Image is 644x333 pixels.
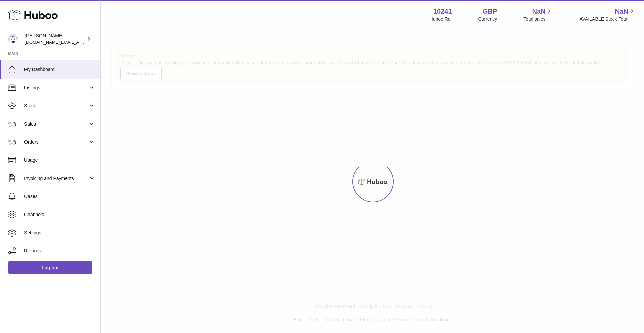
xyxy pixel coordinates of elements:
[579,16,636,22] span: AVAILABLE Stock Total
[483,7,497,16] strong: GBP
[8,34,18,44] img: londonaquatics.online@gmail.com
[24,139,88,145] span: Orders
[24,248,95,254] span: Returns
[24,121,88,127] span: Sales
[8,261,92,274] a: Log out
[25,33,85,45] div: [PERSON_NAME]
[532,7,545,16] span: NaN
[430,16,452,22] div: Huboo Ref
[24,193,95,200] span: Cases
[24,157,95,163] span: Usage
[24,211,95,218] span: Channels
[24,230,95,236] span: Settings
[523,7,553,22] a: NaN Total sales
[523,16,553,22] span: Total sales
[24,103,88,109] span: Stock
[615,7,628,16] span: NaN
[579,7,636,22] a: NaN AVAILABLE Stock Total
[478,16,497,22] div: Currency
[433,7,452,16] strong: 10241
[25,39,133,45] span: [DOMAIN_NAME][EMAIL_ADDRESS][DOMAIN_NAME]
[24,85,88,91] span: Listings
[24,175,88,182] span: Invoicing and Payments
[24,66,95,73] span: My Dashboard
